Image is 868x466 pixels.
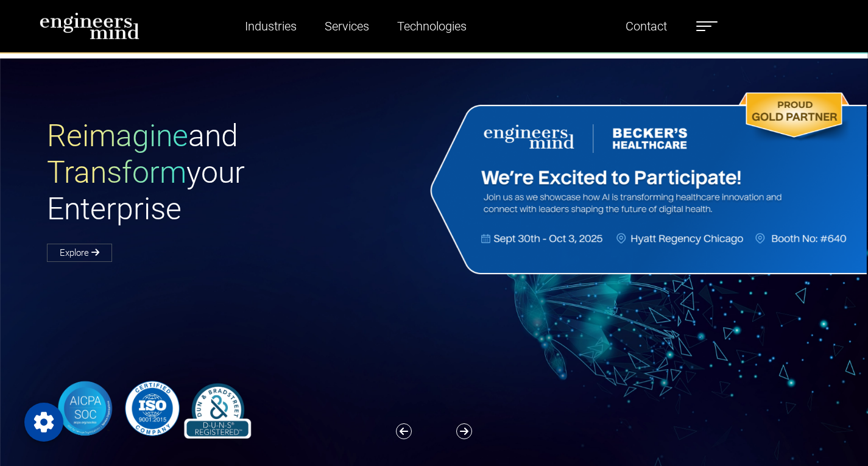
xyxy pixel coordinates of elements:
[47,155,186,190] span: Transform
[47,378,256,438] img: banner-logo
[47,118,188,154] span: Reimagine
[426,89,867,278] img: Website Banner
[240,12,302,40] a: Industries
[40,12,140,40] img: logo
[47,244,112,262] a: Explore
[47,118,434,227] h1: and your Enterprise
[392,12,471,40] a: Technologies
[621,12,672,40] a: Contact
[320,12,374,40] a: Services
